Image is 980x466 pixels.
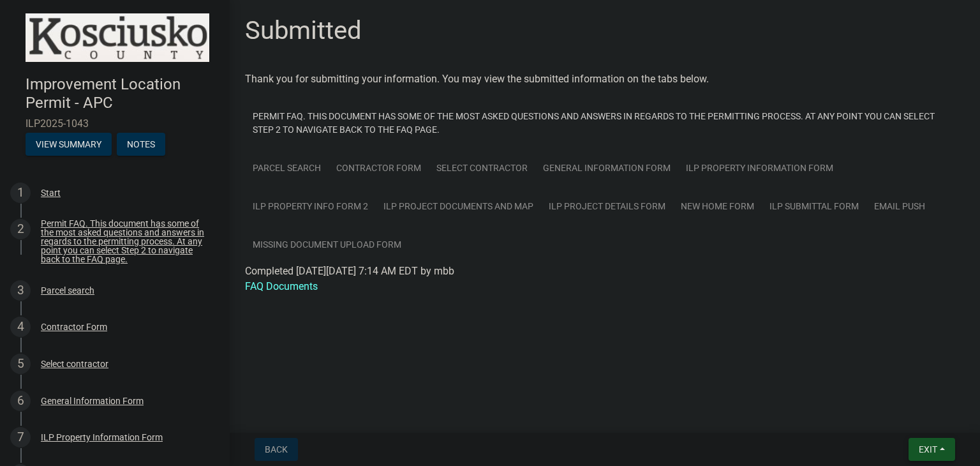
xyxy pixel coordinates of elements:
button: Exit [909,438,955,461]
div: Parcel search [41,286,94,295]
a: Email Push [866,187,933,226]
h4: Improvement Location Permit - APC [26,75,219,112]
a: New Home Form [673,187,762,226]
div: 3 [10,280,31,301]
a: ILP Submittal Form [762,187,866,226]
span: Exit [919,444,937,455]
wm-modal-confirm: Summary [26,140,112,150]
a: ILP Property Info Form 2 [245,187,376,226]
span: Completed [DATE][DATE] 7:14 AM EDT by mbb [245,265,454,277]
a: ILP Project Details Form [541,187,673,226]
span: Back [265,444,288,455]
div: Permit FAQ. This document has some of the most asked questions and answers in regards to the perm... [41,219,209,264]
div: Contractor Form [41,322,107,331]
div: 4 [10,317,31,337]
div: ILP Property Information Form [41,433,163,442]
a: Parcel search [245,149,329,188]
div: 1 [10,183,31,203]
a: ILP Property Information Form [678,149,841,188]
a: General Information Form [535,149,678,188]
wm-modal-confirm: Notes [117,140,165,150]
div: General Information Form [41,396,144,405]
a: ILP Project Documents and Map [376,187,541,226]
button: View Summary [26,133,112,156]
button: Notes [117,133,165,156]
a: Missing Document Upload Form [245,225,409,264]
div: Select contractor [41,359,108,368]
a: Select contractor [429,149,535,188]
div: 5 [10,354,31,374]
a: FAQ Documents [245,280,318,292]
a: Contractor Form [329,149,429,188]
div: 7 [10,427,31,447]
div: 2 [10,219,31,239]
img: Kosciusko County, Indiana [26,13,209,62]
span: ILP2025-1043 [26,117,204,130]
div: 6 [10,391,31,411]
button: Back [255,438,298,461]
div: Thank you for submitting your information. You may view the submitted information on the tabs below. [245,71,965,87]
h1: Submitted [245,15,362,46]
div: Start [41,188,61,197]
a: Permit FAQ. This document has some of the most asked questions and answers in regards to the perm... [245,97,965,149]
